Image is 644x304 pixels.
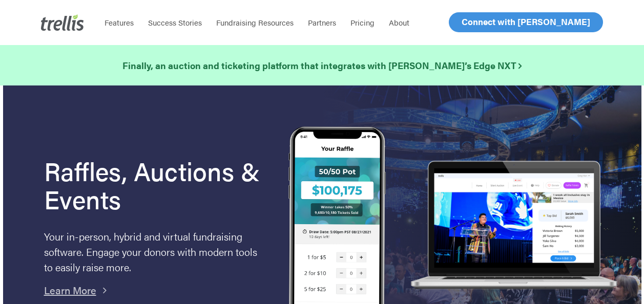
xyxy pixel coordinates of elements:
[122,58,522,73] a: Finally, an auction and ticketing platform that integrates with [PERSON_NAME]’s Edge NXT
[350,17,375,28] span: Pricing
[141,17,209,28] a: Success Stories
[122,59,522,72] strong: Finally, an auction and ticketing platform that integrates with [PERSON_NAME]’s Edge NXT
[406,161,620,290] img: rafflelaptop_mac_optim.png
[148,17,202,28] span: Success Stories
[389,17,409,28] span: About
[343,17,382,28] a: Pricing
[44,283,96,297] a: Learn More
[41,14,84,31] img: Trellis
[105,17,134,28] span: Features
[449,12,603,32] a: Connect with [PERSON_NAME]
[308,17,336,28] span: Partners
[44,229,263,275] p: Your in-person, hybrid and virtual fundraising software. Engage your donors with modern tools to ...
[97,17,141,28] a: Features
[209,17,301,28] a: Fundraising Resources
[301,17,343,28] a: Partners
[216,17,294,28] span: Fundraising Resources
[462,15,590,28] span: Connect with [PERSON_NAME]
[382,17,417,28] a: About
[44,157,263,213] h1: Raffles, Auctions & Events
